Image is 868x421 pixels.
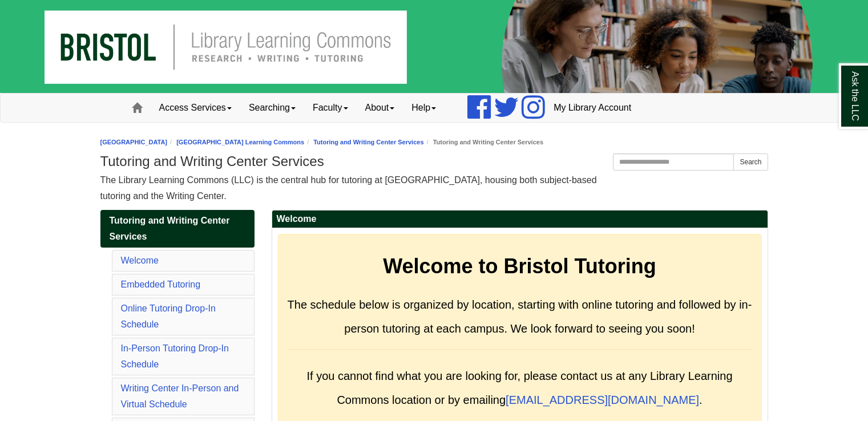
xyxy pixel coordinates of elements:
[383,254,656,278] strong: Welcome to Bristol Tutoring
[176,139,304,145] a: [GEOGRAPHIC_DATA] Learning Commons
[403,94,445,122] a: Help
[100,153,768,169] h1: Tutoring and Writing Center Services
[272,211,768,228] h2: Welcome
[121,256,159,265] a: Welcome
[100,210,255,248] a: Tutoring and Writing Center Services
[357,94,403,122] a: About
[288,298,752,335] span: The schedule below is organized by location, starting with online tutoring and followed by in-per...
[306,370,732,406] span: If you cannot find what you are looking for, please contact us at any Library Learning Commons lo...
[100,139,168,145] a: [GEOGRAPHIC_DATA]
[240,94,304,122] a: Searching
[110,216,230,241] span: Tutoring and Writing Center Services
[121,303,216,329] a: Online Tutoring Drop-In Schedule
[424,137,543,148] li: Tutoring and Writing Center Services
[121,280,201,289] a: Embedded Tutoring
[100,175,597,201] span: The Library Learning Commons (LLC) is the central hub for tutoring at [GEOGRAPHIC_DATA], housing ...
[506,394,699,406] a: [EMAIL_ADDRESS][DOMAIN_NAME]
[304,94,357,122] a: Faculty
[733,153,768,171] button: Search
[121,383,239,409] a: Writing Center In-Person and Virtual Schedule
[100,137,768,148] nav: breadcrumb
[313,139,423,145] a: Tutoring and Writing Center Services
[151,94,240,122] a: Access Services
[121,343,229,369] a: In-Person Tutoring Drop-In Schedule
[545,94,640,122] a: My Library Account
